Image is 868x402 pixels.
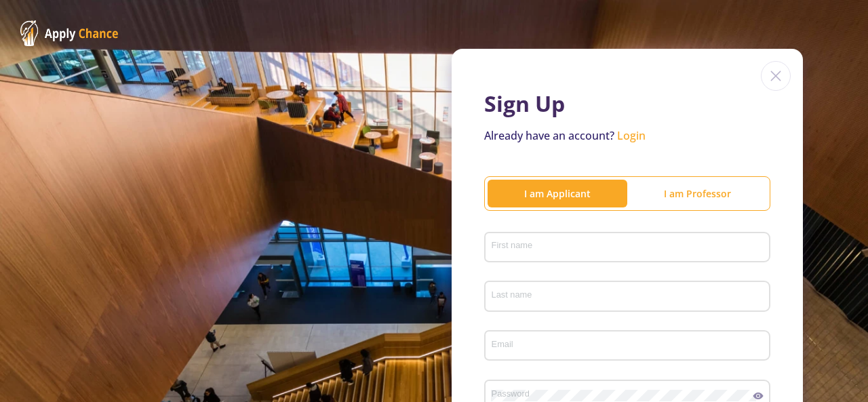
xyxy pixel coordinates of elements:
[488,186,627,201] div: I am Applicant
[484,127,770,144] p: Already have an account?
[627,186,767,201] div: I am Professor
[761,61,791,91] img: close icon
[484,91,770,117] h1: Sign Up
[617,128,646,143] a: Login
[20,20,119,46] img: ApplyChance Logo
